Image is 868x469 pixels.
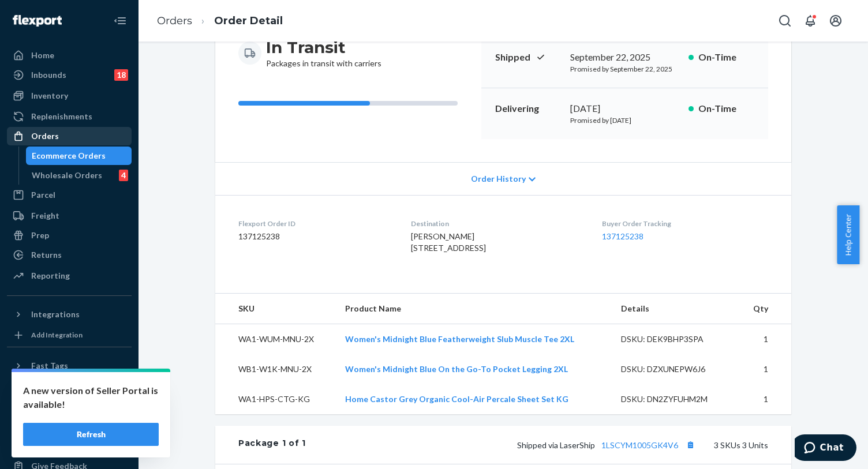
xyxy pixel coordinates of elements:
[621,333,729,345] div: DSKU: DEK9BHP3SPA
[7,246,132,264] a: Returns
[739,294,791,324] th: Qty
[612,294,739,324] th: Details
[602,219,768,228] dt: Buyer Order Tracking
[411,231,486,253] span: [PERSON_NAME] [STREET_ADDRESS]
[7,107,132,126] a: Replenishments
[238,231,392,242] dd: 137125238
[31,249,62,261] div: Returns
[31,360,68,372] div: Fast Tags
[7,226,132,245] a: Prep
[31,270,70,282] div: Reporting
[7,66,132,84] a: Inbounds18
[114,69,128,81] div: 18
[570,64,679,74] p: Promised by September 22, 2025
[7,267,132,285] a: Reporting
[698,102,754,115] p: On-Time
[266,37,381,58] h3: In Transit
[119,170,128,181] div: 4
[26,147,132,165] a: Ecommerce Orders
[23,423,159,446] button: Refresh
[31,230,49,241] div: Prep
[31,130,59,142] div: Orders
[7,437,132,456] a: Help Center
[7,186,132,204] a: Parcel
[238,437,306,452] div: Package 1 of 1
[215,324,336,355] td: WA1-WUM-MNU-2X
[31,189,55,201] div: Parcel
[31,69,66,81] div: Inbounds
[683,437,698,452] button: Copy tracking number
[570,115,679,125] p: Promised by [DATE]
[215,384,336,414] td: WA1-HPS-CTG-KG
[824,9,847,32] button: Open account menu
[799,9,822,32] button: Open notifications
[7,328,132,342] a: Add Integration
[345,394,568,404] a: Home Castor Grey Organic Cool-Air Percale Sheet Set KG
[31,50,54,61] div: Home
[7,357,132,375] button: Fast Tags
[7,418,132,436] button: Talk to Support
[570,102,679,115] div: [DATE]
[32,150,106,162] div: Ecommerce Orders
[602,231,643,241] a: 137125238
[739,324,791,355] td: 1
[214,14,283,27] a: Order Detail
[215,294,336,324] th: SKU
[26,166,132,185] a: Wholesale Orders4
[31,111,92,122] div: Replenishments
[773,9,796,32] button: Open Search Box
[621,393,729,405] div: DSKU: DN2ZYFUHM2M
[306,437,768,452] div: 3 SKUs 3 Units
[7,305,132,324] button: Integrations
[31,210,59,222] div: Freight
[31,330,83,340] div: Add Integration
[7,380,132,393] a: Add Fast Tag
[23,384,159,411] p: A new version of Seller Portal is available!
[31,90,68,102] div: Inventory
[215,354,336,384] td: WB1-W1K-MNU-2X
[266,37,381,69] div: Packages in transit with carriers
[517,440,698,450] span: Shipped via LaserShip
[7,398,132,417] a: Settings
[739,354,791,384] td: 1
[7,87,132,105] a: Inventory
[495,51,561,64] p: Shipped
[601,440,678,450] a: 1LSCYM1005GK4V6
[345,334,574,344] a: Women's Midnight Blue Featherweight Slub Muscle Tee 2XL
[698,51,754,64] p: On-Time
[837,205,859,264] button: Help Center
[795,434,856,463] iframe: Opens a widget where you can chat to one of our agents
[621,363,729,375] div: DSKU: DZXUNEPW6J6
[31,309,80,320] div: Integrations
[7,207,132,225] a: Freight
[411,219,583,228] dt: Destination
[148,4,292,38] ol: breadcrumbs
[108,9,132,32] button: Close Navigation
[32,170,102,181] div: Wholesale Orders
[471,173,526,185] span: Order History
[7,46,132,65] a: Home
[238,219,392,228] dt: Flexport Order ID
[570,51,679,64] div: September 22, 2025
[7,127,132,145] a: Orders
[13,15,62,27] img: Flexport logo
[336,294,612,324] th: Product Name
[157,14,192,27] a: Orders
[345,364,568,374] a: Women's Midnight Blue On the Go-To Pocket Legging 2XL
[495,102,561,115] p: Delivering
[739,384,791,414] td: 1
